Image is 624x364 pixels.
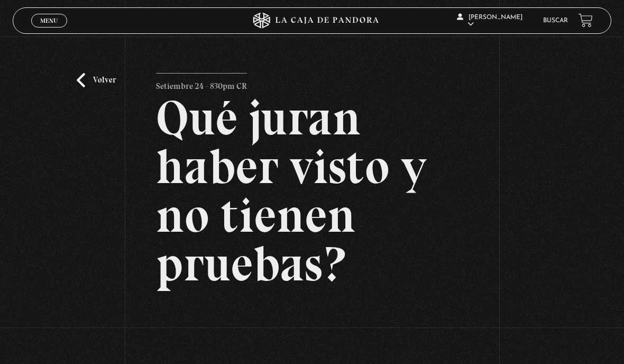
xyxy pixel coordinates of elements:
[156,94,467,288] h2: Qué juran haber visto y no tienen pruebas?
[40,17,58,24] span: Menu
[579,13,593,28] a: View your shopping cart
[156,73,247,94] p: Setiembre 24 - 830pm CR
[457,14,522,28] span: [PERSON_NAME]
[37,26,62,34] span: Cerrar
[77,73,116,87] a: Volver
[543,17,568,24] a: Buscar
